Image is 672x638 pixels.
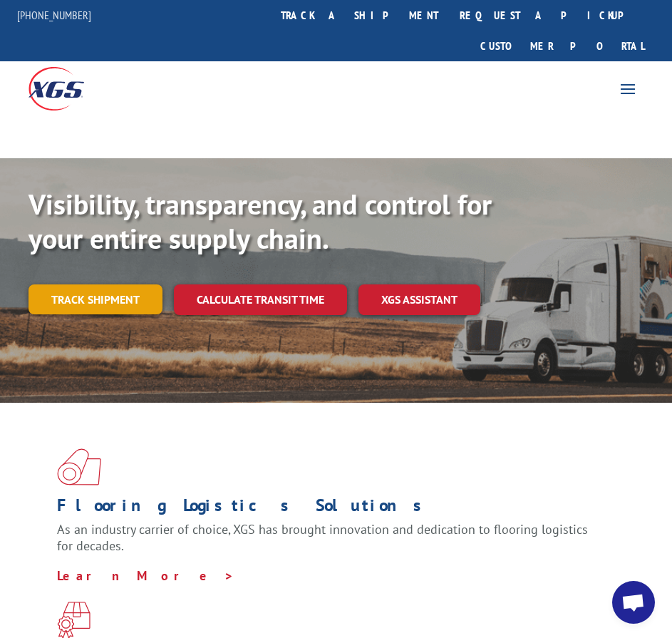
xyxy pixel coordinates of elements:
b: Visibility, transparency, and control for your entire supply chain. [29,185,492,257]
span: As an industry carrier of choice, XGS has brought innovation and dedication to flooring logistics... [57,521,588,555]
a: Track shipment [29,284,162,314]
a: Learn More > [57,567,234,584]
img: xgs-icon-total-supply-chain-intelligence-red [57,448,101,485]
h1: Flooring Logistics Solutions [57,497,604,521]
a: [PHONE_NUMBER] [17,8,91,22]
a: XGS ASSISTANT [358,284,480,315]
a: Calculate transit time [174,284,347,315]
div: Open chat [612,581,655,624]
a: Customer Portal [470,31,655,61]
